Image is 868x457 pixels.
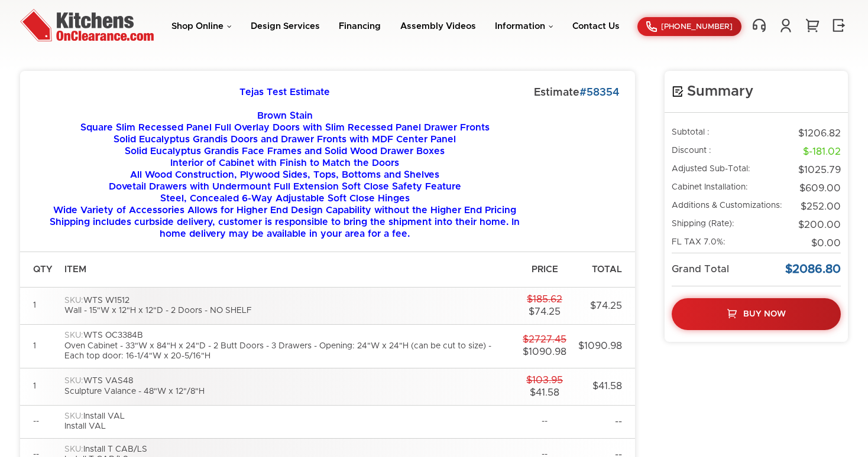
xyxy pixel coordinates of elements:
[799,184,841,193] span: $609.00
[59,252,517,288] th: Item
[801,202,841,211] span: $252.00
[523,335,566,344] span: $2727.45
[672,298,841,330] a: Buy Now
[743,310,786,318] span: Buy Now
[672,83,841,100] h4: Summary
[572,22,620,31] a: Contact Us
[579,87,620,98] span: #58354
[251,22,320,31] a: Design Services
[495,22,553,31] a: Information
[672,143,784,161] td: Discount :
[672,161,784,179] td: Adjusted Sub-Total:
[35,86,534,240] h2: Tejas Test Estimate Brown Stain Square Slim Recessed Panel Full Overlay Doors with Slim Recessed ...
[615,417,622,426] span: --
[672,198,784,216] td: Additions & Customizations:
[578,341,622,351] span: $1090.98
[64,377,83,385] span: SKU:
[798,220,841,230] span: $200.00
[526,376,563,385] span: $103.95
[811,239,841,248] span: $0.00
[64,445,83,453] span: SKU:
[20,325,59,368] td: 1
[672,253,784,286] td: Grand Total
[64,412,511,432] div: Install VAL Install VAL
[798,129,841,138] span: $1206.82
[672,125,784,143] td: Subtotal :
[672,234,784,253] td: FL TAX 7.0%:
[517,405,572,438] td: --
[64,296,511,316] div: WTS W1512 Wall - 15"W x 12"H x 12"D - 2 Doors - NO SHELF
[523,347,566,357] span: $1090.98
[64,412,83,420] span: SKU:
[527,295,562,304] span: $185.62
[672,179,784,198] td: Cabinet Installation:
[534,86,620,240] h1: Estimate
[572,252,635,288] th: Total
[20,9,154,41] img: Kitchens On Clearance
[339,22,381,31] a: Financing
[529,307,561,316] span: $74.25
[171,22,232,31] a: Shop Online
[517,252,572,288] th: Price
[530,388,559,397] span: $41.58
[803,147,841,156] span: $-181.02
[798,165,841,175] span: $1025.79
[637,17,741,36] a: [PHONE_NUMBER]
[592,381,622,391] span: $41.58
[20,252,59,288] th: Qty
[20,288,59,325] td: 1
[64,376,511,397] div: WTS VAS48 Sculpture Valance - 48"W x 12"/8"H
[590,301,622,311] span: $74.25
[64,331,83,340] span: SKU:
[64,331,511,362] div: WTS OC3384B Oven Cabinet - 33"W x 84"H x 24"D - 2 Butt Doors - 3 Drawers - Opening: 24"W x 24"H (...
[64,296,83,305] span: SKU:
[785,263,841,275] b: $2086.80
[400,22,476,31] a: Assembly Videos
[20,368,59,405] td: 1
[661,23,733,31] span: [PHONE_NUMBER]
[672,216,784,234] td: Shipping (Rate):
[20,405,59,438] td: --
